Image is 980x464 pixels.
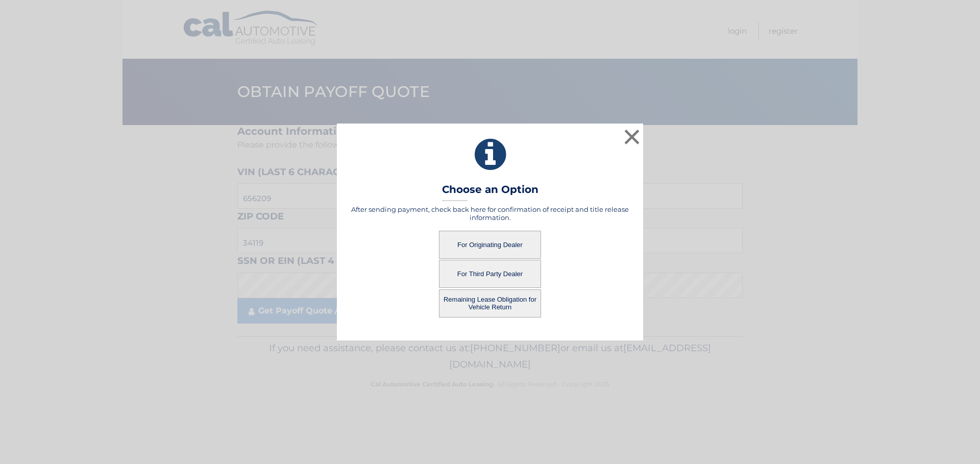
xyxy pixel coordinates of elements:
h5: After sending payment, check back here for confirmation of receipt and title release information. [350,205,630,222]
button: × [622,127,642,147]
h3: Choose an Option [442,183,538,201]
button: For Originating Dealer [439,231,541,259]
button: Remaining Lease Obligation for Vehicle Return [439,289,541,318]
button: For Third Party Dealer [439,260,541,288]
